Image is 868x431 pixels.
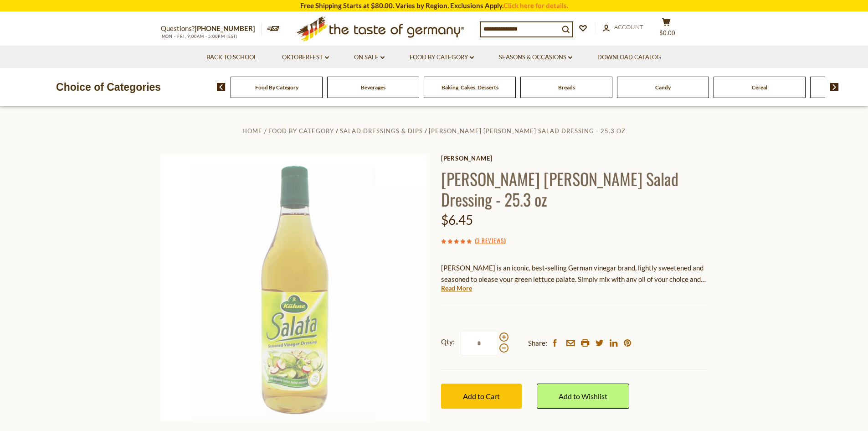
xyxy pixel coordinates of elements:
[603,22,643,32] a: Account
[441,155,708,162] a: [PERSON_NAME]
[537,384,629,409] a: Add to Wishlist
[477,236,504,246] a: 3 Reviews
[475,236,506,245] span: ( )
[441,284,472,293] a: Read More
[830,83,839,91] img: next arrow
[217,83,226,91] img: previous arrow
[614,23,643,31] span: Account
[441,384,522,409] button: Add to Cart
[255,84,298,91] a: Food By Category
[503,1,568,10] a: Click here for details.
[161,23,262,35] p: Questions?
[206,52,257,62] a: Back to School
[461,331,498,356] input: Qty:
[161,34,238,39] span: MON - FRI, 9:00AM - 5:00PM (EST)
[659,29,675,36] span: $0.00
[442,84,498,91] a: Baking, Cakes, Desserts
[441,212,473,228] span: $6.45
[282,52,329,62] a: Oktoberfest
[558,84,575,91] a: Breads
[340,127,423,135] a: Salad Dressings & Dips
[463,392,500,400] span: Add to Cart
[361,84,385,91] a: Beverages
[268,127,334,135] a: Food By Category
[441,262,708,285] p: [PERSON_NAME] is an iconic, best-selling German vinegar brand, lightly sweetened and seasoned to ...
[597,52,661,62] a: Download Catalog
[441,168,708,209] h1: [PERSON_NAME] [PERSON_NAME] Salad Dressing - 25.3 oz
[441,336,455,348] strong: Qty:
[655,84,671,91] a: Candy
[528,338,547,349] span: Share:
[499,52,572,62] a: Seasons & Occasions
[242,127,262,135] a: Home
[354,52,385,62] a: On Sale
[429,127,626,135] a: [PERSON_NAME] [PERSON_NAME] Salad Dressing - 25.3 oz
[161,155,427,421] img: Kuehne Salata Salad Dressing
[653,18,680,41] button: $0.00
[752,84,767,91] a: Cereal
[410,52,474,62] a: Food By Category
[195,24,255,32] a: [PHONE_NUMBER]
